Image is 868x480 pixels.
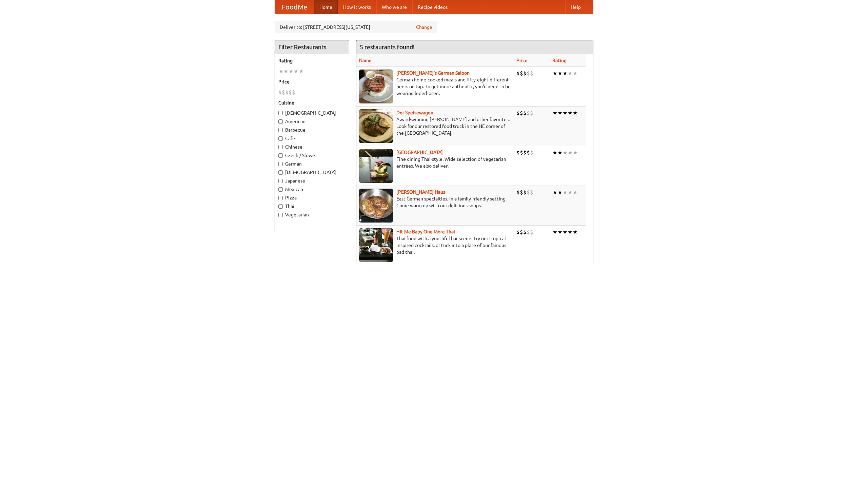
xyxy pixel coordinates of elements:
li: ★ [552,70,557,77]
input: [DEMOGRAPHIC_DATA] [278,170,283,175]
input: American [278,119,283,124]
li: $ [292,89,295,96]
li: $ [530,228,533,236]
li: $ [530,70,533,77]
label: American [278,118,346,125]
input: Barbecue [278,128,283,132]
h5: Rating [278,57,346,64]
li: ★ [563,189,568,196]
li: ★ [557,109,563,117]
li: ★ [552,149,557,156]
li: ★ [552,189,557,196]
li: ★ [568,228,573,236]
p: East German specialties, in a family-friendly setting. Come warm up with our delicious soups. [359,195,511,209]
li: $ [527,228,530,236]
a: [GEOGRAPHIC_DATA] [396,150,443,155]
li: $ [516,70,520,77]
li: $ [516,189,520,196]
img: esthers.jpg [359,70,393,103]
li: ★ [573,109,578,117]
li: $ [530,189,533,196]
a: [PERSON_NAME] Haus [396,189,445,195]
li: $ [523,70,527,77]
a: Name [359,58,372,63]
input: Thai [278,204,283,209]
li: ★ [568,70,573,77]
label: Pizza [278,194,346,201]
label: Mexican [278,186,346,193]
input: Pizza [278,196,283,200]
label: Vegetarian [278,211,346,218]
li: ★ [557,70,563,77]
li: ★ [557,149,563,156]
li: ★ [299,68,304,75]
h4: Filter Restaurants [275,40,349,54]
label: Japanese [278,177,346,184]
li: $ [278,89,282,96]
input: Chinese [278,145,283,149]
li: $ [516,109,520,117]
label: Cafe [278,135,346,142]
li: $ [520,149,523,156]
label: Chinese [278,143,346,150]
li: ★ [283,68,289,75]
li: $ [520,228,523,236]
img: babythai.jpg [359,228,393,262]
a: Rating [552,58,567,63]
label: German [278,160,346,167]
li: $ [530,109,533,117]
input: Mexican [278,187,283,192]
li: ★ [294,68,299,75]
a: How it works [338,0,376,14]
li: $ [282,89,285,96]
input: Czech / Slovak [278,153,283,158]
li: ★ [573,149,578,156]
li: ★ [573,189,578,196]
a: [PERSON_NAME]'s German Saloon [396,70,470,76]
label: Czech / Slovak [278,152,346,159]
li: ★ [573,70,578,77]
li: $ [520,189,523,196]
a: FoodMe [275,0,314,14]
h5: Cuisine [278,99,346,106]
li: $ [520,109,523,117]
p: Thai food with a youthful bar scene. Try our tropical inspired cocktails, or tuck into a plate of... [359,235,511,255]
li: $ [527,189,530,196]
p: Award-winning [PERSON_NAME] and other favorites. Look for our restored food truck in the NE corne... [359,116,511,136]
input: Cafe [278,136,283,141]
li: ★ [289,68,294,75]
a: Help [565,0,586,14]
li: ★ [563,228,568,236]
li: ★ [573,228,578,236]
li: ★ [568,189,573,196]
a: Recipe videos [412,0,453,14]
li: ★ [557,189,563,196]
a: Der Speisewagen [396,110,433,115]
li: ★ [568,109,573,117]
a: Hit Me Baby One More Thai [396,229,455,234]
img: kohlhaus.jpg [359,189,393,223]
li: ★ [278,68,283,75]
li: $ [527,109,530,117]
li: $ [516,228,520,236]
li: ★ [568,149,573,156]
div: Deliver to: [STREET_ADDRESS][US_STATE] [275,21,437,33]
p: Fine dining Thai-style. Wide selection of vegetarian entrées. We also deliver. [359,156,511,169]
li: $ [527,70,530,77]
ng-pluralize: 5 restaurants found! [360,44,415,50]
li: ★ [552,109,557,117]
a: Change [416,24,432,31]
label: [DEMOGRAPHIC_DATA] [278,169,346,176]
img: speisewagen.jpg [359,109,393,143]
li: ★ [563,70,568,77]
p: German home-cooked meals and fifty-eight different beers on tap. To get more authentic, you'd nee... [359,76,511,97]
input: [DEMOGRAPHIC_DATA] [278,111,283,115]
li: $ [523,149,527,156]
input: German [278,162,283,166]
li: $ [530,149,533,156]
label: [DEMOGRAPHIC_DATA] [278,110,346,116]
li: $ [523,189,527,196]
